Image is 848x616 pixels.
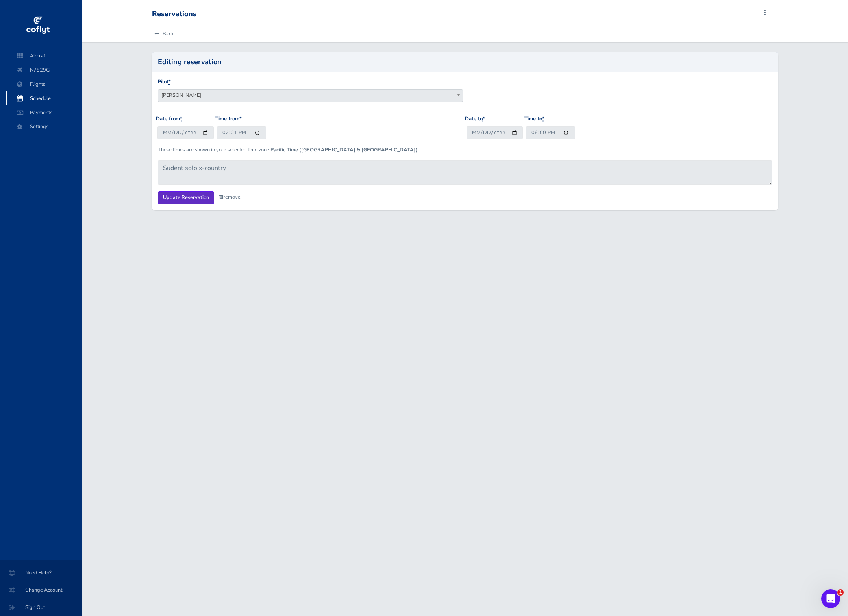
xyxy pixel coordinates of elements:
[152,25,174,42] a: Back
[465,115,485,123] label: Date to
[542,115,544,122] abbr: required
[9,583,72,597] span: Change Account
[158,78,171,86] label: Pilot
[158,191,214,204] input: Update Reservation
[9,566,72,580] span: Need Help?
[158,89,463,102] span: Sylvain Choquel
[270,146,418,153] b: Pacific Time ([GEOGRAPHIC_DATA] & [GEOGRAPHIC_DATA])
[524,115,544,123] label: Time to
[158,146,772,154] p: These times are shown in your selected time zone:
[152,10,196,18] div: Reservations
[158,90,463,101] span: Sylvain Choquel
[9,600,72,614] span: Sign Out
[180,115,182,122] abbr: required
[14,105,74,120] span: Payments
[14,91,74,105] span: Schedule
[837,589,844,596] span: 1
[219,194,241,201] a: remove
[168,78,171,85] abbr: required
[14,63,74,77] span: N7829G
[215,115,242,123] label: Time from
[25,14,51,37] img: coflyt logo
[14,120,74,134] span: Settings
[483,115,485,122] abbr: required
[158,58,772,65] h2: Editing reservation
[14,49,74,63] span: Aircraft
[14,77,74,91] span: Flights
[156,115,182,123] label: Date from
[821,589,840,608] iframe: Intercom live chat
[158,160,772,185] textarea: Sudent solo x-country
[239,115,242,122] abbr: required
